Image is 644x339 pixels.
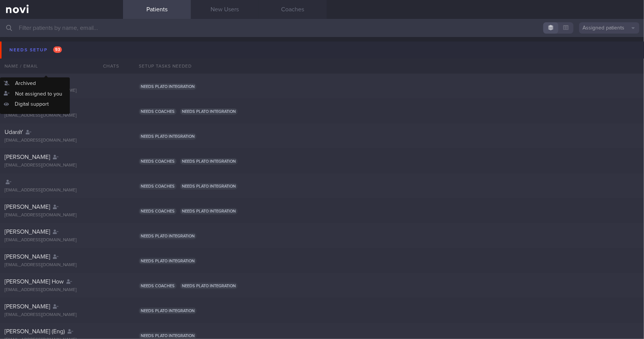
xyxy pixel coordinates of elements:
span: Needs plato integration [180,108,238,115]
span: Needs coaches [139,208,177,214]
span: Needs coaches [139,158,177,165]
span: [PERSON_NAME] [5,104,50,110]
div: [EMAIL_ADDRESS][DOMAIN_NAME] [5,262,118,268]
span: [PERSON_NAME] [5,79,50,85]
span: [PERSON_NAME] [5,204,50,210]
div: Setup tasks needed [134,59,644,74]
div: [EMAIL_ADDRESS][DOMAIN_NAME] [5,237,118,243]
span: Needs plato integration [139,333,197,339]
span: Needs plato integration [139,308,197,314]
span: [PERSON_NAME] [5,304,50,310]
span: Needs plato integration [139,258,197,264]
span: [PERSON_NAME] [5,229,50,235]
div: Chats [93,59,123,74]
span: [PERSON_NAME] [5,254,50,260]
div: [EMAIL_ADDRESS][DOMAIN_NAME] [5,163,118,168]
span: Needs coaches [139,108,177,115]
div: [EMAIL_ADDRESS][DOMAIN_NAME] [5,312,118,318]
div: [EMAIL_ADDRESS][DOMAIN_NAME] [5,188,118,193]
span: Needs plato integration [139,233,197,239]
div: [EMAIL_ADDRESS][DOMAIN_NAME] [5,113,118,119]
div: [EMAIL_ADDRESS][DOMAIN_NAME] [5,138,118,143]
span: Needs plato integration [139,83,197,90]
button: Assigned patients [579,22,639,34]
div: [EMAIL_ADDRESS][DOMAIN_NAME] [5,287,118,293]
span: Needs plato integration [180,208,238,214]
span: UdaraY [5,129,23,135]
span: Needs plato integration [180,158,238,165]
div: Needs setup [8,45,64,55]
span: Needs plato integration [180,183,238,190]
span: [PERSON_NAME] [5,154,50,160]
div: [EMAIL_ADDRESS][DOMAIN_NAME] [5,88,118,94]
span: Needs coaches [139,183,177,190]
span: Needs coaches [139,283,177,289]
span: Needs plato integration [139,133,197,140]
span: Needs plato integration [180,283,238,289]
div: [EMAIL_ADDRESS][DOMAIN_NAME] [5,213,118,218]
span: [PERSON_NAME] (Eng) [5,328,65,334]
span: [PERSON_NAME] How [5,279,64,285]
span: 93 [53,46,62,53]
